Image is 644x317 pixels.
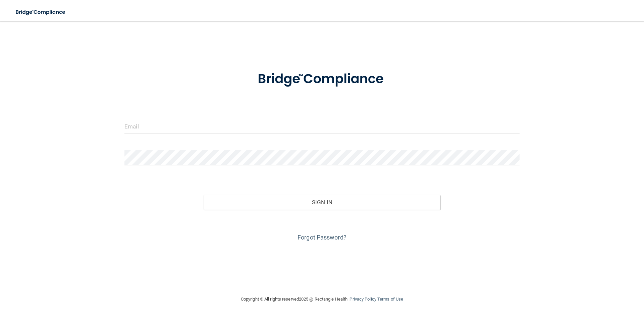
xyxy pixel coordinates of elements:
[350,297,376,302] a: Privacy Policy
[10,5,72,19] img: bridge_compliance_login_screen.278c3ca4.svg
[200,288,444,310] div: Copyright © All rights reserved 2025 @ Rectangle Health | |
[124,119,520,134] input: Email
[244,62,400,97] img: bridge_compliance_login_screen.278c3ca4.svg
[377,297,403,302] a: Terms of Use
[204,195,441,210] button: Sign In
[298,234,346,241] a: Forgot Password?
